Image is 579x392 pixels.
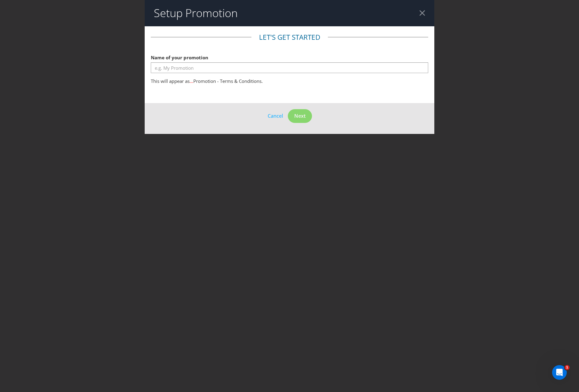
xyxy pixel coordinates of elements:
button: Next [288,109,312,123]
input: e.g. My Promotion [151,62,428,73]
span: Next [294,113,306,119]
button: Cancel [267,112,283,120]
legend: Let's get started [251,32,328,42]
span: This will appear as [151,78,190,84]
iframe: Intercom live chat [552,365,567,380]
span: Cancel [268,113,283,119]
h2: Setup Promotion [154,7,238,19]
span: Promotion - Terms & Conditions. [193,78,263,84]
span: Name of your promotion [151,54,208,61]
span: ... [190,78,193,84]
span: 1 [565,365,570,370]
